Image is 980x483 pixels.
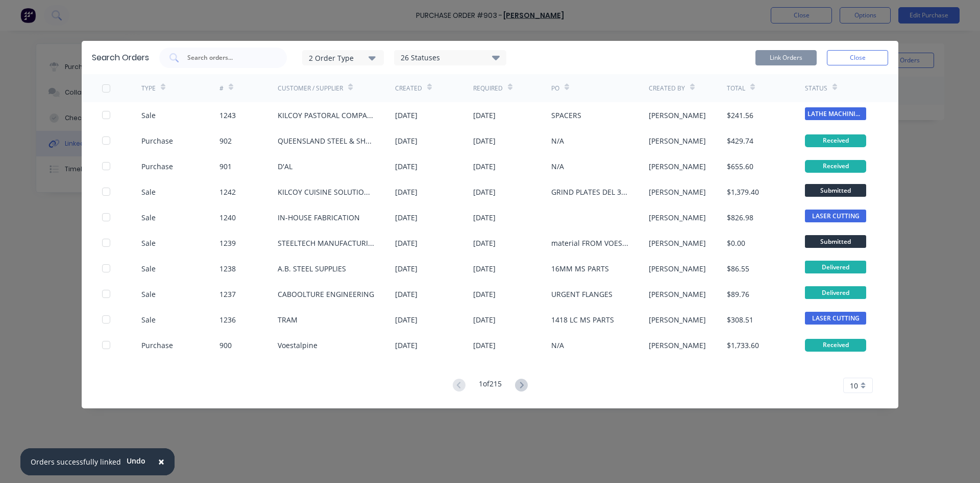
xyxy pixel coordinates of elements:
[649,110,706,121] div: [PERSON_NAME]
[219,314,236,325] div: 1236
[805,235,866,248] span: Submitted
[219,135,232,146] div: 902
[141,238,156,248] div: Sale
[649,212,706,223] div: [PERSON_NAME]
[186,53,271,63] input: Search orders...
[219,238,236,248] div: 1239
[395,314,418,325] div: [DATE]
[551,263,609,274] div: 16MM MS PARTS
[141,84,156,93] div: TYPE
[278,161,292,172] div: D'AL
[395,263,418,274] div: [DATE]
[278,212,360,223] div: IN-HOUSE FABRICATION
[473,110,496,121] div: [DATE]
[141,263,156,274] div: Sale
[302,50,384,65] button: 2 Order Type
[727,238,745,248] div: $0.00
[473,161,496,172] div: [DATE]
[551,340,564,351] div: N/A
[727,212,753,223] div: $826.98
[551,161,564,172] div: N/A
[395,340,418,351] div: [DATE]
[805,134,866,147] div: Received
[473,84,503,93] div: Required
[649,289,706,300] div: [PERSON_NAME]
[278,263,346,274] div: A.B. STEEL SUPPLIES
[121,453,151,469] button: Undo
[727,187,759,197] div: $1,379.40
[473,212,496,223] div: [DATE]
[805,286,866,299] span: Delivered
[727,135,753,146] div: $429.74
[805,184,866,197] span: Submitted
[219,84,224,93] div: #
[395,84,422,93] div: Created
[395,161,418,172] div: [DATE]
[805,339,866,352] div: Received
[92,52,149,64] div: Search Orders
[727,161,753,172] div: $655.60
[141,314,156,325] div: Sale
[395,52,506,63] div: 26 Statuses
[755,50,817,65] button: Link Orders
[395,135,418,146] div: [DATE]
[479,378,502,393] div: 1 of 215
[141,212,156,223] div: Sale
[395,212,418,223] div: [DATE]
[649,238,706,248] div: [PERSON_NAME]
[395,238,418,248] div: [DATE]
[727,263,749,274] div: $86.55
[805,261,866,273] span: Delivered
[219,161,232,172] div: 901
[395,187,418,197] div: [DATE]
[141,110,156,121] div: Sale
[805,160,866,173] div: Received
[148,450,175,474] button: Close
[473,238,496,248] div: [DATE]
[473,340,496,351] div: [DATE]
[727,314,753,325] div: $308.51
[219,187,236,197] div: 1242
[219,340,232,351] div: 900
[805,107,866,120] span: LATHE MACHINING
[551,314,614,325] div: 1418 LC MS PARTS
[649,314,706,325] div: [PERSON_NAME]
[278,238,375,248] div: STEELTECH MANUFACTURING
[278,314,298,325] div: TRAM
[278,110,375,121] div: KILCOY PASTORAL COMPANY LIMITED
[551,135,564,146] div: N/A
[219,289,236,300] div: 1237
[805,84,827,93] div: Status
[649,263,706,274] div: [PERSON_NAME]
[278,340,317,351] div: Voestalpine
[473,314,496,325] div: [DATE]
[473,289,496,300] div: [DATE]
[649,84,685,93] div: Created By
[141,187,156,197] div: Sale
[473,263,496,274] div: [DATE]
[31,456,121,467] div: Orders successfully linked
[551,238,628,248] div: material FROM VOESTALPINE
[805,312,866,325] span: LASER CUTTING
[551,110,581,121] div: SPACERS
[278,135,375,146] div: QUEENSLAND STEEL & SHEET
[727,84,745,93] div: Total
[395,289,418,300] div: [DATE]
[727,340,759,351] div: $1,733.60
[649,161,706,172] div: [PERSON_NAME]
[649,135,706,146] div: [PERSON_NAME]
[395,110,418,121] div: [DATE]
[309,52,377,63] div: 2 Order Type
[827,50,888,65] button: Close
[278,187,375,197] div: KILCOY CUISINE SOLUTIONS PTY LTD
[551,187,628,197] div: GRIND PLATES DEL 300925
[278,289,374,300] div: CABOOLTURE ENGINEERING
[141,161,173,172] div: Purchase
[141,289,156,300] div: Sale
[278,84,343,93] div: Customer / Supplier
[850,380,858,391] span: 10
[141,135,173,146] div: Purchase
[551,289,612,300] div: URGENT FLANGES
[727,110,753,121] div: $241.56
[649,340,706,351] div: [PERSON_NAME]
